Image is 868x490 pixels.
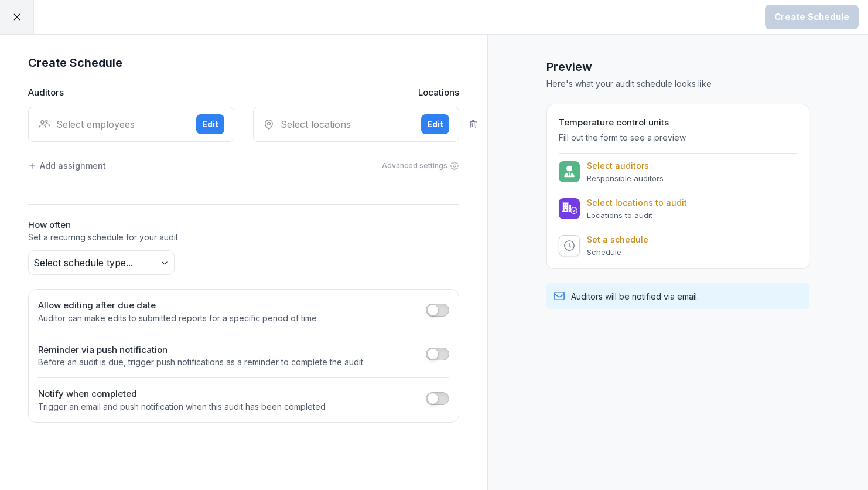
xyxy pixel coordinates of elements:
[774,11,849,23] div: Create Schedule
[418,86,459,100] p: Locations
[546,78,809,90] p: Here's what your audit schedule looks like
[427,118,443,131] div: Edit
[587,234,648,245] p: Set a schedule
[38,401,326,413] p: Trigger an email and push notification when this audit has been completed
[587,198,687,208] p: Select locations to audit
[382,161,459,171] div: Advanced settings
[587,210,687,220] p: Locations to audit
[28,86,64,100] p: Auditors
[571,290,699,302] p: Auditors will be notified via email.
[38,299,317,312] h2: Allow editing after due date
[38,356,363,368] p: Before an audit is due, trigger push notifications as a reminder to complete the audit
[765,5,859,29] button: Create Schedule
[28,53,459,72] h1: Create Schedule
[546,58,809,76] h1: Preview
[38,343,363,357] h2: Reminder via push notification
[28,159,106,172] div: Add assignment
[263,117,412,131] div: Select locations
[559,132,797,144] p: Fill out the form to see a preview
[559,116,797,130] h2: Temperature control units
[38,117,187,131] div: Select employees
[196,114,224,134] button: Edit
[28,232,459,243] p: Set a recurring schedule for your audit
[587,161,664,171] p: Select auditors
[28,219,459,232] h2: How often
[202,118,218,131] div: Edit
[421,114,449,134] button: Edit
[587,247,648,257] p: Schedule
[38,312,317,324] p: Auditor can make edits to submitted reports for a specific period of time
[38,387,326,401] h2: Notify when completed
[587,173,664,183] p: Responsible auditors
